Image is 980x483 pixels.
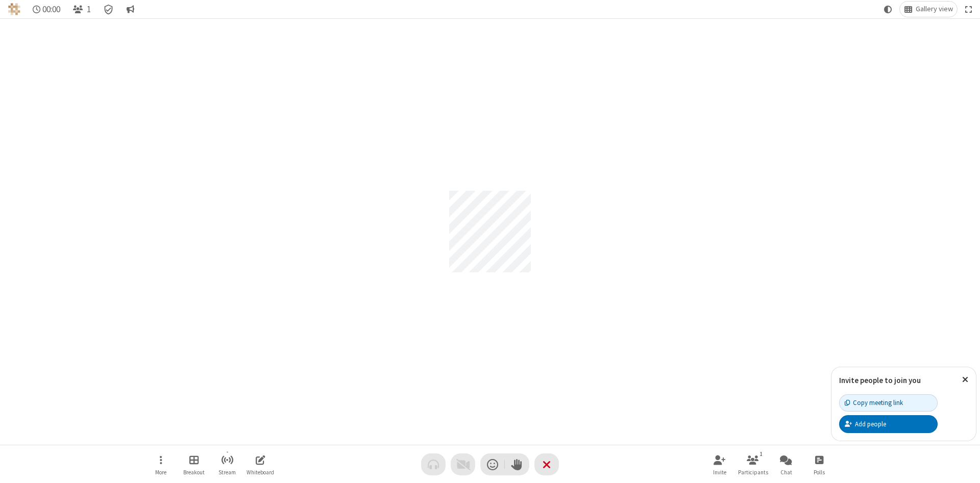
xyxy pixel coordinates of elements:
[247,469,274,475] span: Whiteboard
[122,2,138,17] button: Conversation
[713,469,726,475] span: Invite
[87,5,91,14] span: 1
[880,2,896,17] button: Using system theme
[8,3,20,15] img: QA Selenium DO NOT DELETE OR CHANGE
[145,450,176,479] button: Open menu
[218,469,236,475] span: Stream
[534,453,559,475] button: End or leave meeting
[839,415,938,433] button: Add people
[245,450,276,479] button: Open shared whiteboard
[839,394,938,412] button: Copy meeting link
[916,5,953,13] span: Gallery view
[155,469,166,475] span: More
[961,2,976,17] button: Fullscreen
[954,367,976,392] button: Close popover
[738,469,768,475] span: Participants
[505,453,529,475] button: Raise hand
[99,2,118,17] div: Meeting details Encryption enabled
[839,375,921,385] label: Invite people to join you
[757,449,766,459] div: 1
[780,469,792,475] span: Chat
[179,450,209,479] button: Manage Breakout Rooms
[771,450,801,479] button: Open chat
[900,2,957,17] button: Change layout
[845,398,903,408] div: Copy meeting link
[804,450,835,479] button: Open poll
[738,450,768,479] button: Open participant list
[814,469,825,475] span: Polls
[42,5,60,14] span: 00:00
[421,453,446,475] button: Audio problem - check your Internet connection or call by phone
[29,2,65,17] div: Timer
[704,450,735,479] button: Invite participants (Alt+I)
[68,2,95,17] button: Open participant list
[451,453,475,475] button: Video
[183,469,205,475] span: Breakout
[212,450,242,479] button: Start streaming
[480,453,505,475] button: Send a reaction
